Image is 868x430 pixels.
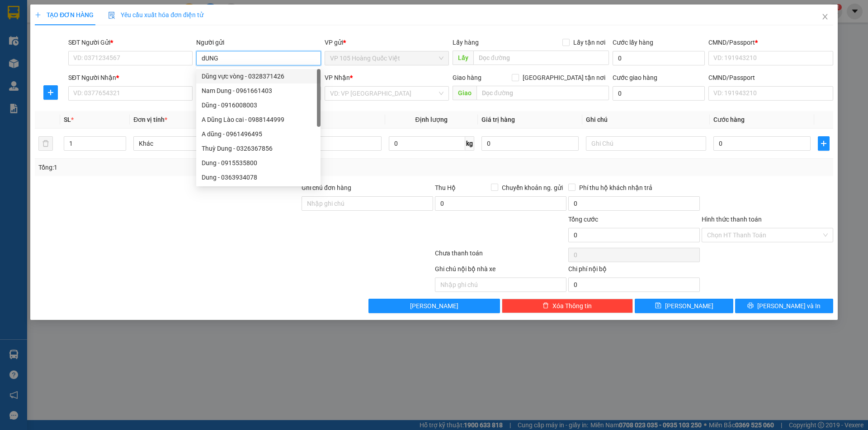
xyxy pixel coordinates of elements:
img: icon [108,12,115,19]
span: [GEOGRAPHIC_DATA] tận nơi [519,73,609,83]
div: Nam Dung - 0961661403 [202,86,315,96]
input: Cước giao hàng [613,86,705,101]
span: plus [818,140,829,147]
div: A dũng - 0961496495 [196,127,321,141]
label: Cước giao hàng [613,74,657,81]
span: TẠO ĐƠN HÀNG [35,11,94,18]
span: Giá trị hàng [481,116,515,123]
span: Tổng cước [568,216,598,223]
span: Đơn vị tính [133,116,167,123]
div: CMND/Passport [708,37,833,47]
button: Close [812,5,838,30]
input: 0 [481,136,579,151]
span: SL [64,116,71,123]
span: Giao hàng [453,74,481,81]
span: Giao [453,86,476,100]
div: A Dũng Lào cai - 0988144999 [196,112,321,127]
span: VP 105 Hoàng Quốc Việt [330,51,443,65]
span: [PERSON_NAME] và In [757,301,821,311]
input: Nhập ghi chú [435,277,566,292]
label: Ghi chú đơn hàng [302,184,351,191]
span: Phí thu hộ khách nhận trả [576,183,656,193]
input: Cước lấy hàng [613,51,705,65]
div: Nam Dung - 0961661403 [196,83,321,98]
button: [PERSON_NAME] [368,299,500,313]
input: Dọc đường [476,86,609,100]
button: plus [818,136,830,151]
label: Hình thức thanh toán [702,216,762,223]
span: VP Nhận [325,74,350,81]
span: printer [747,302,754,310]
span: kg [465,136,474,151]
div: Người gửi [196,37,321,47]
span: delete [542,302,549,310]
div: Dũng vực vòng - 0328371426 [202,71,315,81]
label: Cước lấy hàng [613,39,653,46]
button: deleteXóa Thông tin [502,299,633,313]
div: Dũng - 0916008003 [202,100,315,110]
span: [PERSON_NAME] [410,301,458,311]
div: VP gửi [325,37,449,47]
input: Dọc đường [473,51,609,65]
input: VD: Bàn, Ghế [261,136,381,151]
span: plus [44,89,57,96]
input: Ghi Chú [586,136,706,151]
div: Dũng - 0916008003 [196,98,321,112]
input: Ghi chú đơn hàng [302,196,433,211]
span: Lấy hàng [453,39,479,46]
span: plus [35,12,41,18]
span: Cước hàng [713,116,745,123]
button: delete [38,136,53,151]
div: Chi phí nội bộ [568,264,700,277]
span: Chuyển khoản ng. gửi [498,183,566,193]
div: Tổng: 1 [38,162,335,172]
span: Lấy tận nơi [570,37,609,47]
div: SĐT Người Gửi [68,37,193,47]
div: Thuỳ Dung - 0326367856 [202,143,315,153]
span: Xóa Thông tin [552,301,592,311]
div: A Dũng Lào cai - 0988144999 [202,115,315,125]
div: Dung - 0363934078 [202,172,315,182]
span: Định lượng [415,116,448,123]
div: Dung - 0915535800 [196,156,321,170]
button: printer[PERSON_NAME] và In [735,299,833,313]
span: [PERSON_NAME] [665,301,713,311]
div: CMND/Passport [708,73,833,83]
div: SĐT Người Nhận [68,73,193,83]
button: save[PERSON_NAME] [635,299,733,313]
div: A dũng - 0961496495 [202,129,315,139]
div: Ghi chú nội bộ nhà xe [435,264,566,277]
span: close [821,13,829,20]
div: Dung - 0363934078 [196,170,321,185]
div: Dung - 0915535800 [202,158,315,168]
span: save [655,302,661,310]
span: Khác [139,137,248,150]
div: Thuỳ Dung - 0326367856 [196,141,321,156]
th: Ghi chú [582,111,710,129]
button: plus [43,85,58,100]
div: Dũng vực vòng - 0328371426 [196,69,321,83]
div: Chưa thanh toán [434,248,567,264]
span: Yêu cầu xuất hóa đơn điện tử [108,11,203,18]
span: Lấy [453,51,473,65]
span: Thu Hộ [435,184,456,191]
